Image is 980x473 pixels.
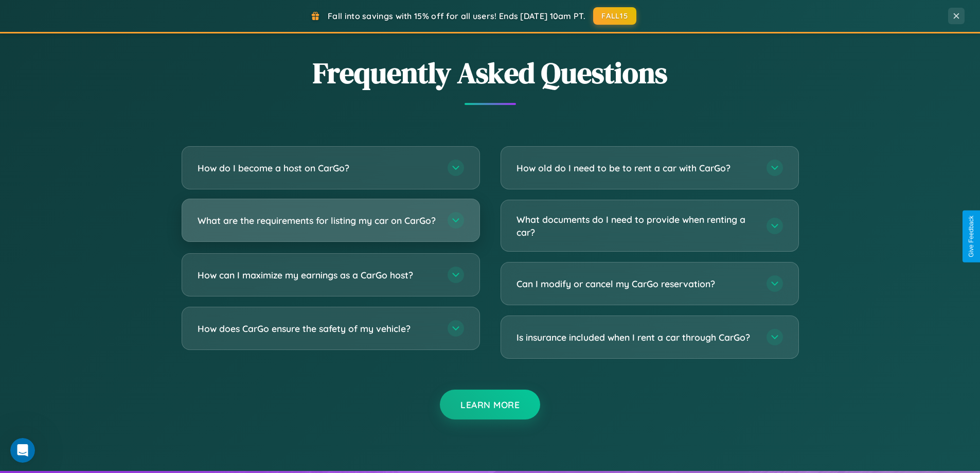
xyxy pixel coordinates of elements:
h3: How does CarGo ensure the safety of my vehicle? [198,322,437,335]
iframe: Intercom live chat [10,438,35,463]
h3: How do I become a host on CarGo? [198,162,437,174]
h3: How old do I need to be to rent a car with CarGo? [516,162,756,174]
h3: Is insurance included when I rent a car through CarGo? [516,331,756,344]
h3: What documents do I need to provide when renting a car? [516,213,756,238]
span: Fall into savings with 15% off for all users! Ends [DATE] 10am PT. [328,11,585,21]
h2: Frequently Asked Questions [182,53,799,93]
div: Give Feedback [968,216,975,257]
button: Learn More [440,390,540,419]
h3: How can I maximize my earnings as a CarGo host? [198,269,437,282]
h3: What are the requirements for listing my car on CarGo? [198,214,437,227]
button: FALL15 [593,7,636,25]
h3: Can I modify or cancel my CarGo reservation? [516,277,756,290]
